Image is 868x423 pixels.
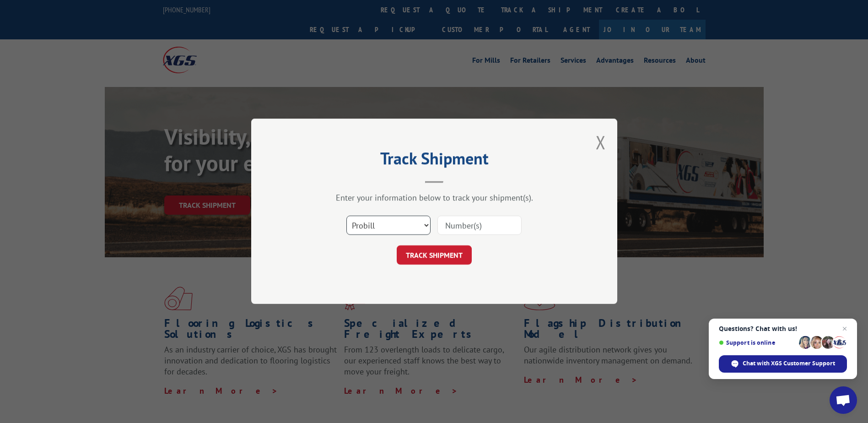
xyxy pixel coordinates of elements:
button: Close modal [596,130,606,154]
span: Questions? Chat with us! [719,325,847,332]
div: Chat with XGS Customer Support [719,355,847,373]
span: Close chat [839,323,850,334]
div: Enter your information below to track your shipment(s). [297,193,571,203]
input: Number(s) [437,216,522,235]
div: Open chat [830,386,857,414]
h2: Track Shipment [297,152,571,169]
span: Chat with XGS Customer Support [743,359,835,368]
button: TRACK SHIPMENT [397,246,472,265]
span: Support is online [719,339,796,346]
